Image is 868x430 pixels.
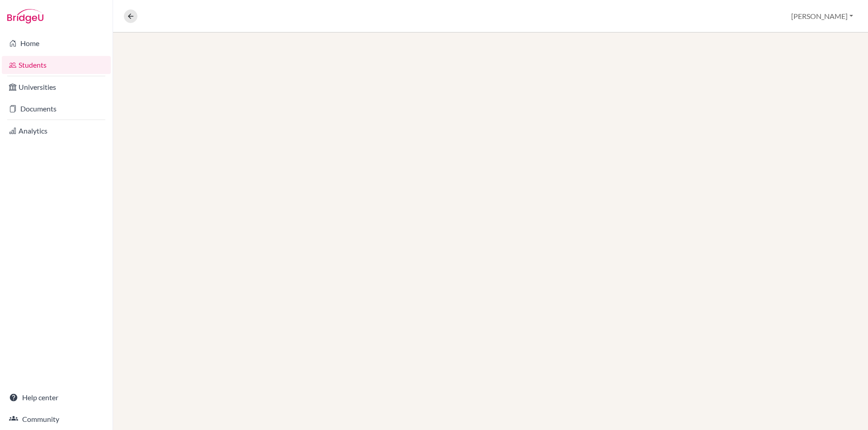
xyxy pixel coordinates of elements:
[2,78,111,96] a: Universities
[2,410,111,428] a: Community
[787,8,857,25] button: [PERSON_NAME]
[2,34,111,52] a: Home
[2,388,111,407] a: Help center
[2,100,111,118] a: Documents
[2,56,111,74] a: Students
[7,9,43,23] img: Bridge-U
[2,122,111,140] a: Analytics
